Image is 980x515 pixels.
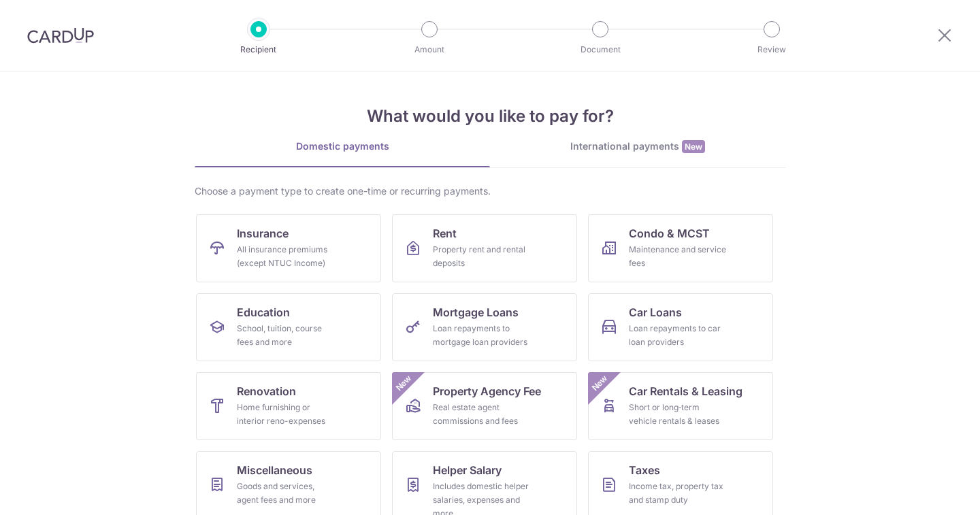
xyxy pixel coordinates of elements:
div: Domestic payments [195,139,490,153]
div: Real estate agent commissions and fees [433,401,531,428]
div: Home furnishing or interior reno-expenses [237,401,335,428]
p: Amount [379,43,480,56]
span: New [393,372,415,395]
span: Condo & MCST [629,225,710,242]
span: Renovation [237,383,296,399]
img: CardUp [27,27,94,44]
div: Goods and services, agent fees and more [237,480,335,507]
div: School, tuition, course fees and more [237,322,335,349]
span: Helper Salary [433,462,502,478]
span: Miscellaneous [237,462,312,478]
a: Property Agency FeeReal estate agent commissions and feesNew [392,372,577,440]
a: EducationSchool, tuition, course fees and more [196,293,381,361]
span: Property Agency Fee [433,383,541,399]
span: Education [237,304,290,320]
p: Review [721,43,822,56]
a: RenovationHome furnishing or interior reno-expenses [196,372,381,440]
div: All insurance premiums (except NTUC Income) [237,243,335,270]
div: Short or long‑term vehicle rentals & leases [629,401,727,428]
a: InsuranceAll insurance premiums (except NTUC Income) [196,214,381,282]
div: Choose a payment type to create one-time or recurring payments. [195,184,785,198]
a: Car Rentals & LeasingShort or long‑term vehicle rentals & leasesNew [588,372,773,440]
span: Car Loans [629,304,682,320]
div: Loan repayments to mortgage loan providers [433,322,531,349]
div: Property rent and rental deposits [433,243,531,270]
div: International payments [490,139,785,154]
h4: What would you like to pay for? [195,104,785,129]
span: Rent [433,225,457,242]
span: Taxes [629,462,660,478]
div: Maintenance and service fees [629,243,727,270]
p: Recipient [208,43,309,56]
div: Income tax, property tax and stamp duty [629,480,727,507]
span: New [589,372,611,395]
a: Mortgage LoansLoan repayments to mortgage loan providers [392,293,577,361]
span: Mortgage Loans [433,304,519,320]
a: Car LoansLoan repayments to car loan providers [588,293,773,361]
a: Condo & MCSTMaintenance and service fees [588,214,773,282]
span: New [682,140,705,153]
span: Insurance [237,225,289,242]
p: Document [550,43,651,56]
div: Loan repayments to car loan providers [629,322,727,349]
a: RentProperty rent and rental deposits [392,214,577,282]
span: Car Rentals & Leasing [629,383,742,399]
